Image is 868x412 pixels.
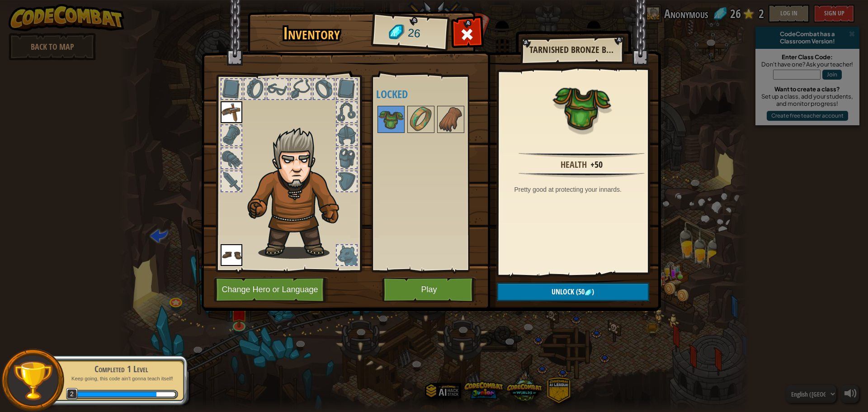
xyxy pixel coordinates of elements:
img: hr.png [519,152,644,158]
span: 2 [66,388,78,400]
button: Change Hero or Language [214,277,329,302]
span: ) [592,287,594,297]
button: Play [382,277,476,302]
img: portrait.png [438,107,463,132]
h2: Tarnished Bronze Breastplate [529,45,614,55]
h1: Inventory [254,24,369,43]
img: portrait.png [552,78,611,137]
img: gem.png [585,289,592,296]
div: Completed 1 Level [64,363,178,375]
div: Pretty good at protecting your innards. [514,185,654,194]
span: 26 [407,25,421,42]
img: hr.png [519,172,644,178]
p: Keep going, this code ain't gonna teach itself! [64,375,178,382]
img: trophy.png [12,360,53,401]
button: Unlock(50) [497,283,649,301]
img: hair_m2.png [243,127,354,259]
img: portrait.png [378,107,404,132]
span: Unlock [552,287,574,297]
h4: Locked [376,88,490,100]
img: portrait.png [408,107,434,132]
div: +50 [590,158,603,171]
img: portrait.png [221,244,242,266]
img: portrait.png [221,101,242,123]
div: Health [561,158,587,171]
span: (50 [574,287,585,297]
